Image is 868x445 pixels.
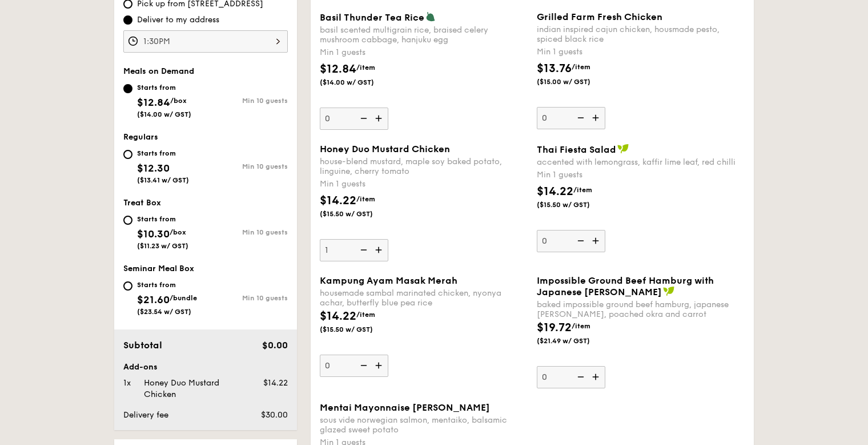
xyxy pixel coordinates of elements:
span: Honey Duo Mustard Chicken [320,144,450,154]
div: Min 1 guests [320,178,528,190]
span: /box [170,228,186,236]
input: Starts from$12.84/box($14.00 w/ GST)Min 10 guests [123,84,132,93]
img: icon-vegan.f8ff3823.svg [617,144,629,154]
div: Starts from [137,280,197,289]
span: $14.22 [263,378,288,388]
span: Grilled Farm Fresh Chicken [537,11,662,22]
div: basil scented multigrain rice, braised celery mushroom cabbage, hanjuku egg [320,25,528,45]
span: Delivery fee [123,410,168,420]
span: $12.84 [320,62,356,76]
span: Thai Fiesta Salad [537,144,616,155]
input: Honey Duo Mustard Chickenhouse-blend mustard, maple soy baked potato, linguine, cherry tomatoMin ... [320,239,388,261]
span: Impossible Ground Beef Hamburg with Japanese [PERSON_NAME] [537,275,714,297]
span: Deliver to my address [137,14,219,26]
span: Subtotal [123,340,162,351]
span: /item [356,63,375,71]
span: /item [572,63,590,71]
span: /box [170,97,187,105]
img: icon-add.58712e84.svg [371,355,388,376]
input: Thai Fiesta Saladaccented with lemongrass, kaffir lime leaf, red chilliMin 1 guests$14.22/item($1... [537,230,605,252]
div: Starts from [137,214,188,224]
span: $19.72 [537,321,572,335]
span: /item [572,322,590,330]
img: icon-reduce.1d2dbef1.svg [571,230,588,252]
div: Min 1 guests [537,46,745,58]
span: ($13.41 w/ GST) [137,176,189,184]
span: ($14.00 w/ GST) [320,78,397,87]
div: Min 10 guests [206,294,288,302]
span: Treat Box [123,198,161,208]
div: baked impossible ground beef hamburg, japanese [PERSON_NAME], poached okra and carrot [537,300,745,319]
span: ($15.50 w/ GST) [320,325,397,334]
span: ($11.23 w/ GST) [137,242,188,250]
span: Mentai Mayonnaise [PERSON_NAME] [320,402,490,413]
input: Starts from$10.30/box($11.23 w/ GST)Min 10 guests [123,216,132,225]
img: icon-reduce.1d2dbef1.svg [354,239,371,261]
span: /bundle [170,294,197,302]
div: Honey Duo Mustard Chicken [139,378,243,400]
span: $30.00 [261,410,288,420]
span: Meals on Demand [123,66,194,76]
input: Grilled Farm Fresh Chickenindian inspired cajun chicken, housmade pesto, spiced black riceMin 1 g... [537,107,605,129]
div: indian inspired cajun chicken, housmade pesto, spiced black rice [537,25,745,44]
span: $13.76 [537,62,572,76]
img: icon-add.58712e84.svg [588,107,605,129]
span: ($15.50 w/ GST) [320,209,397,218]
div: Starts from [137,149,189,158]
span: $0.00 [262,340,288,351]
span: ($15.00 w/ GST) [537,77,614,86]
input: Event time [123,30,288,53]
img: icon-add.58712e84.svg [588,230,605,252]
div: Min 1 guests [537,169,745,181]
div: accented with lemongrass, kaffir lime leaf, red chilli [537,157,745,167]
div: Starts from [137,83,191,92]
div: house-blend mustard, maple soy baked potato, linguine, cherry tomato [320,157,528,176]
img: icon-add.58712e84.svg [371,239,388,261]
img: icon-vegetarian.fe4039eb.svg [425,11,436,22]
div: Min 10 guests [206,97,288,105]
input: Basil Thunder Tea Ricebasil scented multigrain rice, braised celery mushroom cabbage, hanjuku egg... [320,108,388,130]
div: Add-ons [123,361,288,373]
img: icon-reduce.1d2dbef1.svg [571,366,588,388]
span: $14.22 [537,185,573,198]
span: $12.30 [137,162,170,174]
div: Min 10 guests [206,228,288,236]
span: $12.84 [137,96,170,109]
span: $21.60 [137,293,170,306]
div: 1x [119,378,139,389]
span: $14.22 [320,309,356,323]
input: Impossible Ground Beef Hamburg with Japanese [PERSON_NAME]baked impossible ground beef hamburg, j... [537,366,605,388]
span: ($23.54 w/ GST) [137,308,191,316]
span: Seminar Meal Box [123,264,194,273]
img: icon-reduce.1d2dbef1.svg [571,107,588,129]
img: icon-vegan.f8ff3823.svg [663,286,674,296]
img: icon-add.58712e84.svg [371,108,388,129]
div: Min 10 guests [206,162,288,170]
input: Starts from$21.60/bundle($23.54 w/ GST)Min 10 guests [123,281,132,291]
img: icon-reduce.1d2dbef1.svg [354,108,371,129]
input: Starts from$12.30($13.41 w/ GST)Min 10 guests [123,150,132,159]
input: Kampung Ayam Masak Merahhousemade sambal marinated chicken, nyonya achar, butterfly blue pea rice... [320,355,388,377]
span: Regulars [123,132,158,142]
img: icon-reduce.1d2dbef1.svg [354,355,371,376]
div: housemade sambal marinated chicken, nyonya achar, butterfly blue pea rice [320,288,528,308]
span: Basil Thunder Tea Rice [320,12,424,23]
span: /item [356,195,375,203]
img: icon-add.58712e84.svg [588,366,605,388]
span: ($15.50 w/ GST) [537,200,614,209]
span: $14.22 [320,194,356,208]
span: $10.30 [137,228,170,240]
input: Deliver to my address [123,15,132,25]
span: ($21.49 w/ GST) [537,336,614,345]
span: ($14.00 w/ GST) [137,110,191,118]
span: /item [356,311,375,319]
div: sous vide norwegian salmon, mentaiko, balsamic glazed sweet potato [320,415,528,435]
span: Kampung Ayam Masak Merah [320,275,457,286]
div: Min 1 guests [320,47,528,58]
span: /item [573,186,592,194]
